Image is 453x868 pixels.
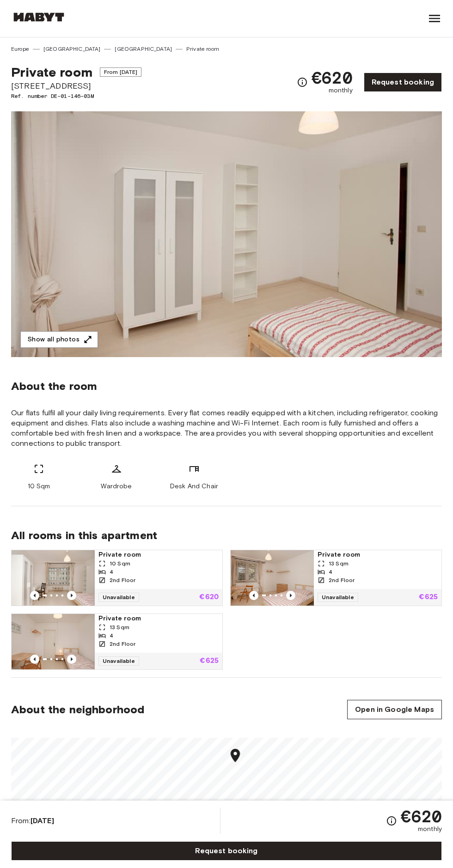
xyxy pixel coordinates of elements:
[230,550,442,606] a: Marketing picture of unit DE-01-146-02MPrevious imagePrevious imagePrivate room13 Sqm42nd FloorUn...
[31,816,54,825] b: [DATE]
[329,576,355,584] span: 2nd Floor
[312,69,353,86] span: €620
[100,67,142,77] span: From [DATE]
[418,825,442,834] span: monthly
[186,45,219,53] a: Private room
[101,482,132,491] span: Wardrobe
[11,379,442,393] span: About the room
[11,45,29,53] a: Europe
[11,841,442,861] a: Request booking
[12,550,95,606] img: Marketing picture of unit DE-01-146-04M
[67,591,76,600] button: Previous image
[110,576,135,584] span: 2nd Floor
[227,747,244,766] div: Map marker
[98,656,139,666] span: Unavailable
[286,591,295,600] button: Previous image
[200,657,219,665] p: €625
[11,613,223,670] a: Marketing picture of unit DE-01-146-01MPrevious imagePrevious imagePrivate room13 Sqm42nd FloorUn...
[329,568,332,576] span: 4
[11,528,442,542] span: All rooms in this apartment
[115,45,172,53] a: [GEOGRAPHIC_DATA]
[110,631,113,640] span: 4
[20,331,98,348] button: Show all photos
[249,591,258,600] button: Previous image
[329,559,349,568] span: 13 Sqm
[11,408,442,449] span: Our flats fulfil all your daily living requirements. Every flat comes readily equipped with a kit...
[318,550,438,559] span: Private room
[28,482,50,491] span: 10 Sqm
[98,614,219,623] span: Private room
[297,77,308,88] svg: Check cost overview for full price breakdown. Please note that discounts apply to new joiners onl...
[231,550,314,606] img: Marketing picture of unit DE-01-146-02M
[110,568,113,576] span: 4
[386,815,397,826] svg: Check cost overview for full price breakdown. Please note that discounts apply to new joiners onl...
[43,45,101,53] a: [GEOGRAPHIC_DATA]
[98,593,139,602] span: Unavailable
[11,64,92,80] span: Private room
[30,655,39,664] button: Previous image
[98,550,219,559] span: Private room
[11,80,141,92] span: [STREET_ADDRESS]
[110,640,135,648] span: 2nd Floor
[318,593,358,602] span: Unavailable
[347,700,442,719] a: Open in Google Maps
[11,550,223,606] a: Marketing picture of unit DE-01-146-04MPrevious imagePrevious imagePrivate room10 Sqm42nd FloorUn...
[11,703,144,716] span: About the neighborhood
[199,594,219,601] p: €620
[12,614,95,669] img: Marketing picture of unit DE-01-146-01M
[364,73,442,92] a: Request booking
[110,623,129,631] span: 13 Sqm
[110,559,130,568] span: 10 Sqm
[30,591,39,600] button: Previous image
[67,655,76,664] button: Previous image
[11,92,141,100] span: Ref. number DE-01-146-03M
[419,594,438,601] p: €625
[11,111,442,357] img: Marketing picture of unit DE-01-146-03M
[401,808,442,825] span: €620
[329,86,353,95] span: monthly
[11,816,54,826] span: From:
[170,482,218,491] span: Desk And Chair
[11,12,67,22] img: Habyt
